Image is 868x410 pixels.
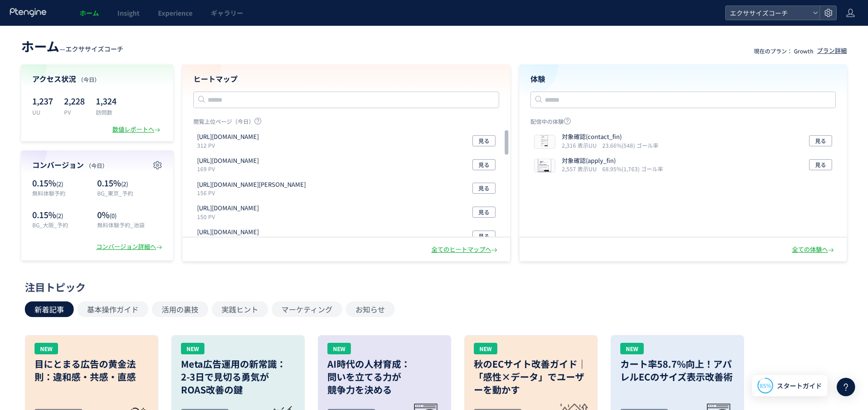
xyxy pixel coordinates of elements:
p: 65 PV [197,237,262,244]
span: （今日） [78,75,100,83]
h4: アクセス状況 [32,74,162,84]
span: Insight [117,8,140,17]
h4: 体験 [530,74,836,84]
div: 注目トピック [25,280,839,294]
span: スタートガイド [777,381,822,391]
p: 312 PV [197,141,262,149]
p: https://shapes-international.co.jp/hain-pilates [197,180,306,189]
p: 1,237 [32,93,53,108]
p: 1,324 [96,93,117,108]
div: NEW [181,343,204,354]
i: 2,316 表示UU [562,141,600,149]
p: 対象確認(contact_fin) [562,133,655,141]
span: Experience [158,8,192,17]
p: 2,228 [64,93,85,108]
p: 0.15% [32,209,93,221]
p: https://exercisecoach.co.jp/column/53672 [197,204,259,213]
button: マーケティング [272,301,342,317]
span: ホーム [80,8,99,17]
p: 0.15% [32,177,93,189]
span: ホーム [21,37,59,55]
div: NEW [474,343,497,354]
span: 見る [478,183,489,194]
div: 全てのヒートマップへ [431,245,499,254]
span: 85% [760,381,771,389]
img: 0de609a69396425248617afdb2a8d67e1722504338188.png [535,135,555,148]
i: 2,557 表示UU [562,165,600,173]
span: 見る [478,231,489,242]
p: PV [64,108,85,116]
p: 0% [97,209,162,221]
img: 510b07899b16470ee8140da9b665b1571721111989863.png [535,159,555,172]
i: 68.95%(1,763) ゴール率 [602,165,663,173]
div: プラン詳細 [817,46,847,55]
p: 訪問数 [96,108,117,116]
div: 数値レポートへ [112,125,162,134]
span: 見る [815,135,826,146]
span: エクササイズコーチ [65,44,123,53]
h4: コンバージョン [32,160,162,170]
h3: AI時代の人材育成： 問いを立てる力が 競争力を決める [327,358,442,396]
p: 0.15% [97,177,162,189]
p: 無料体験予約 [32,189,93,197]
p: 閲覧上位ページ（今日） [193,117,499,129]
p: 169 PV [197,165,262,173]
p: https://shapes-international.co.jp [197,228,259,237]
div: 全ての体験へ [792,245,836,254]
p: 現在のプラン： Growth [754,47,813,55]
button: 実践ヒント [212,301,268,317]
div: コンバージョン詳細へ [96,243,164,251]
p: https://exercisecoach.co.jp/lp5 [197,156,259,165]
p: 150 PV [197,213,262,220]
span: 見る [478,159,489,170]
button: 見る [472,231,495,242]
p: BG_東京_予約 [97,189,162,197]
div: NEW [327,343,351,354]
p: 156 PV [197,189,309,196]
i: 23.66%(548) ゴール率 [602,141,658,149]
button: お知らせ [346,301,395,317]
button: 新着記事 [25,301,74,317]
span: エクササイズコーチ [727,6,809,20]
span: (0) [110,211,117,220]
h4: ヒートマップ [193,74,499,84]
h3: 目にとまる広告の黄金法則：違和感・共感・直感 [35,358,149,383]
button: 見る [472,159,495,170]
h3: 秋のECサイト改善ガイド｜「感性×データ」でユーザーを動かす [474,358,588,396]
span: (2) [56,179,63,188]
p: BG_大阪_予約 [32,221,93,229]
span: (2) [121,179,128,188]
span: （今日） [86,162,108,169]
h3: Meta広告運用の新常識： 2-3日で見切る勇気が ROAS改善の鍵 [181,358,295,396]
p: https://shapes-international.co.jp/home/cam11 [197,133,259,141]
div: — [21,37,123,55]
p: UU [32,108,53,116]
div: NEW [620,343,644,354]
button: 活用の裏技 [152,301,208,317]
p: 対象確認(apply_fin) [562,156,659,165]
span: 見る [815,159,826,170]
button: 見る [472,135,495,146]
button: 見る [809,135,832,146]
button: 見る [472,207,495,218]
span: 見る [478,207,489,218]
p: 配信中の体験 [530,117,836,129]
p: 無料体験予約_池袋 [97,221,162,229]
div: NEW [35,343,58,354]
button: 見る [809,159,832,170]
span: (2) [56,211,63,220]
span: ギャラリー [211,8,243,17]
span: 見る [478,135,489,146]
button: 見る [472,183,495,194]
h3: カート率58.7%向上！アパレルECのサイズ表示改善術 [620,358,734,383]
button: 基本操作ガイド [77,301,148,317]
